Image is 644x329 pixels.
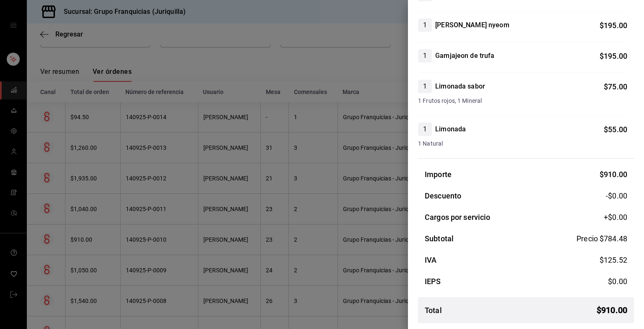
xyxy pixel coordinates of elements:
[418,139,627,148] span: 1 Natural
[435,51,494,61] h4: Gamjajeon de trufa
[425,233,454,244] h3: Subtotal
[604,211,627,223] span: +$
[600,256,627,264] span: $ 125.52
[435,20,509,30] h4: [PERSON_NAME] nyeom
[435,124,466,134] h4: Limonada
[601,305,627,315] font: 910.00
[576,234,627,243] span: Precio $784.48
[418,97,627,105] span: 1 Frutos rojos, 1 Mineral
[606,190,627,201] span: -$0.00
[600,52,627,60] span: $ 195.00
[600,21,627,30] span: $ 195.00
[425,254,436,266] h3: IVA
[425,305,442,316] h3: Total
[418,20,432,30] span: 1
[604,125,627,134] span: $ 55.00
[597,304,627,316] span: $
[425,276,441,287] h3: IEPS
[612,213,627,222] font: 0.00
[425,190,461,201] h3: Descuento
[604,82,627,91] span: $ 75.00
[608,277,627,286] span: $ 0.00
[418,51,432,61] span: 1
[600,170,627,179] span: $ 910.00
[418,124,432,134] span: 1
[418,81,432,91] span: 1
[425,211,491,223] h3: Cargos por servicio
[425,169,452,180] h3: Importe
[435,81,485,91] h4: Limonada sabor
